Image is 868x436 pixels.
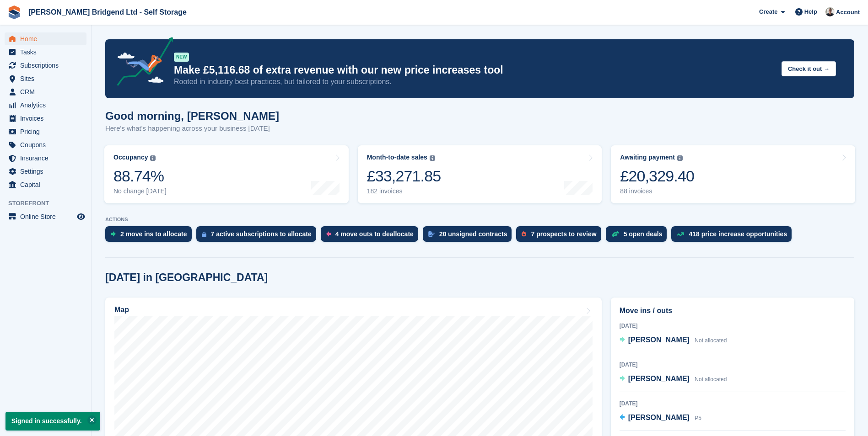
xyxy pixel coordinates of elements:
span: CRM [20,85,75,98]
div: 7 active subscriptions to allocate [211,230,312,238]
img: icon-info-grey-7440780725fd019a000dd9b08b2336e03edf1995a4989e88bcd33f0948082b44.svg [677,155,683,161]
a: menu [5,85,86,98]
p: Here's what's happening across your business [DATE] [105,123,279,134]
div: 182 invoices [367,187,441,195]
div: 418 price increase opportunities [689,230,787,238]
div: [DATE] [620,399,846,408]
span: Sites [20,72,75,85]
span: Not allocated [695,376,727,383]
span: Subscriptions [20,59,75,72]
span: [PERSON_NAME] [628,336,690,344]
div: 4 move outs to deallocate [335,230,414,238]
img: Rhys Jones [825,7,835,16]
a: [PERSON_NAME] Not allocated [620,373,727,385]
a: Occupancy 88.74% No change [DATE] [104,145,349,203]
a: menu [5,138,86,151]
div: Month-to-date sales [367,154,427,161]
div: NEW [174,53,189,62]
div: [DATE] [620,322,846,330]
img: active_subscription_to_allocate_icon-d502201f5373d7db506a760aba3b589e785aa758c864c3986d89f69b8ff3... [202,231,206,237]
span: Analytics [20,99,75,112]
div: 88.74% [113,167,167,186]
div: 88 invoices [620,187,694,195]
span: Settings [20,165,75,178]
a: menu [5,99,86,112]
a: Preview store [75,211,86,222]
img: deal-1b604bf984904fb50ccaf53a9ad4b4a5d6e5aea283cecdc64d6e3604feb123c2.svg [611,231,619,237]
h2: Map [114,306,129,314]
span: Insurance [20,152,75,165]
div: [DATE] [620,361,846,369]
img: move_outs_to_deallocate_icon-f764333ba52eb49d3ac5e1228854f67142a1ed5810a6f6cc68b1a99e826820c5.svg [326,231,331,237]
a: menu [5,72,86,85]
a: [PERSON_NAME] P5 [620,412,701,424]
span: Not allocated [695,337,727,344]
span: P5 [695,415,701,421]
h1: Good morning, [PERSON_NAME] [105,110,279,122]
h2: [DATE] in [GEOGRAPHIC_DATA] [105,271,268,284]
a: menu [5,152,86,165]
a: Month-to-date sales £33,271.85 182 invoices [358,145,602,203]
p: Signed in successfully. [5,412,100,431]
span: Home [20,32,75,45]
a: menu [5,46,86,58]
img: price_increase_opportunities-93ffe204e8149a01c8c9dc8f82e8f89637d9d84a8eef4429ea346261dce0b2c0.svg [677,232,684,236]
div: 20 unsigned contracts [439,230,507,238]
a: [PERSON_NAME] Bridgend Ltd - Self Storage [25,5,190,20]
span: Account [836,8,860,17]
a: menu [5,210,86,223]
a: menu [5,32,86,45]
img: icon-info-grey-7440780725fd019a000dd9b08b2336e03edf1995a4989e88bcd33f0948082b44.svg [430,155,435,161]
a: menu [5,112,86,125]
div: Awaiting payment [620,154,675,161]
img: move_ins_to_allocate_icon-fdf77a2bb77ea45bf5b3d319d69a93e2d87916cf1d5bf7949dd705db3b84f3ca.svg [111,231,116,237]
span: Capital [20,178,75,191]
span: Help [804,7,817,16]
a: menu [5,165,86,178]
a: 7 active subscriptions to allocate [196,226,321,246]
a: [PERSON_NAME] Not allocated [620,335,727,346]
a: menu [5,59,86,72]
a: menu [5,178,86,191]
span: Tasks [20,46,75,58]
img: icon-info-grey-7440780725fd019a000dd9b08b2336e03edf1995a4989e88bcd33f0948082b44.svg [150,155,156,161]
div: No change [DATE] [113,187,167,195]
span: Pricing [20,125,75,138]
div: 2 move ins to allocate [120,230,187,238]
img: prospect-51fa495bee0391a8d652442698ab0144808aea92771e9ea1ae160a38d050c398.svg [522,231,526,237]
span: Storefront [8,199,91,208]
a: 5 open deals [606,226,672,246]
a: 418 price increase opportunities [671,226,796,246]
p: ACTIONS [105,217,854,223]
span: Create [759,7,777,16]
div: 5 open deals [624,230,663,238]
div: Occupancy [113,154,148,161]
a: menu [5,125,86,138]
img: contract_signature_icon-13c848040528278c33f63329250d36e43548de30e8caae1d1a13099fd9432cc5.svg [428,231,435,237]
span: [PERSON_NAME] [628,375,690,383]
a: Awaiting payment £20,329.40 88 invoices [611,145,855,203]
span: Invoices [20,112,75,125]
img: stora-icon-8386f47178a22dfd0bd8f6a31ec36ba5ce8667c1dd55bd0f319d3a0aa187defe.svg [7,5,21,19]
div: £33,271.85 [367,167,441,186]
button: Check it out → [782,61,836,76]
a: 2 move ins to allocate [105,226,196,246]
p: Make £5,116.68 of extra revenue with our new price increases tool [174,64,774,77]
a: 20 unsigned contracts [423,226,517,246]
span: Coupons [20,138,75,151]
a: 4 move outs to deallocate [321,226,423,246]
img: price-adjustments-announcement-icon-8257ccfd72463d97f412b2fc003d46551f7dbcb40ab6d574587a9cd5c0d94... [109,37,173,89]
div: 7 prospects to review [531,230,596,238]
span: Online Store [20,210,75,223]
span: [PERSON_NAME] [628,414,690,421]
div: £20,329.40 [620,167,694,186]
a: 7 prospects to review [516,226,605,246]
p: Rooted in industry best practices, but tailored to your subscriptions. [174,77,774,87]
h2: Move ins / outs [620,305,846,316]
